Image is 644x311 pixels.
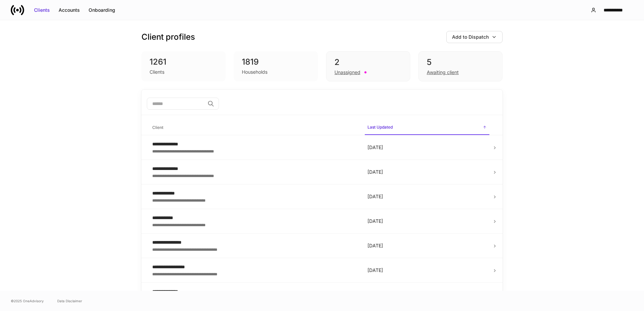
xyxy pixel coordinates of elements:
[367,124,393,130] h6: Last Updated
[367,169,487,175] p: [DATE]
[84,5,120,15] button: Onboarding
[150,69,164,75] div: Clients
[150,57,218,67] div: 1261
[427,69,459,76] div: Awaiting client
[446,31,503,43] button: Add to Dispatch
[334,57,402,68] div: 2
[152,124,163,131] h6: Client
[365,120,489,135] span: Last Updated
[11,298,44,304] span: © 2025 OneAdvisory
[326,51,410,81] div: 2Unassigned
[141,32,195,42] h3: Client profiles
[54,5,84,15] button: Accounts
[30,5,54,15] button: Clients
[150,121,359,135] span: Client
[242,69,267,75] div: Households
[59,7,80,13] div: Accounts
[418,51,503,81] div: 5Awaiting client
[334,69,360,76] div: Unassigned
[367,193,487,200] p: [DATE]
[367,144,487,151] p: [DATE]
[57,298,82,304] a: Data Disclaimer
[427,57,494,68] div: 5
[367,218,487,224] p: [DATE]
[242,57,310,67] div: 1819
[89,7,115,13] div: Onboarding
[34,7,50,13] div: Clients
[367,267,487,274] p: [DATE]
[452,34,489,40] div: Add to Dispatch
[367,242,487,249] p: [DATE]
